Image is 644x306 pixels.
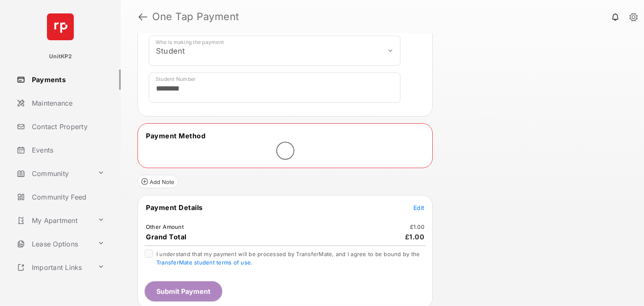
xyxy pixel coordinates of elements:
a: Important Links [13,257,94,277]
a: Contact Property [13,117,121,137]
span: £1.00 [405,233,425,241]
button: Add Note [138,175,178,188]
a: Lease Options [13,234,94,254]
p: UnitKP2 [49,52,72,61]
button: Submit Payment [145,281,222,301]
a: Community [13,163,94,184]
span: Grand Total [146,233,187,241]
a: Payments [13,70,121,90]
strong: One Tap Payment [152,12,239,22]
td: £1.00 [410,223,425,231]
span: I understand that my payment will be processed by TransferMate, and I agree to be bound by the [156,251,420,266]
td: Other Amount [145,223,184,231]
a: TransferMate student terms of use. [156,259,252,266]
a: Events [13,140,121,160]
a: My Apartment [13,210,94,231]
button: Edit [413,203,424,212]
img: svg+xml;base64,PHN2ZyB4bWxucz0iaHR0cDovL3d3dy53My5vcmcvMjAwMC9zdmciIHdpZHRoPSI2NCIgaGVpZ2h0PSI2NC... [47,13,74,40]
a: Maintenance [13,93,121,113]
span: Edit [413,204,424,211]
span: Payment Details [146,203,203,212]
span: Payment Method [146,132,205,140]
a: Community Feed [13,187,121,207]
